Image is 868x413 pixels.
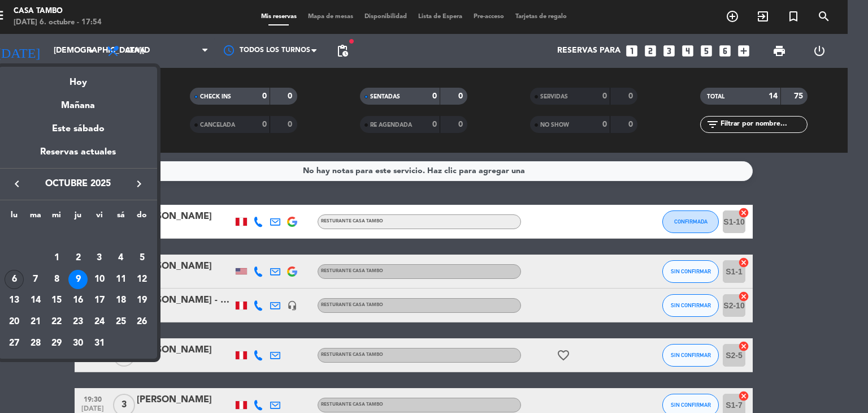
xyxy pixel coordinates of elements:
div: 13 [5,291,24,310]
div: 28 [26,334,45,353]
td: 4 de octubre de 2025 [110,247,132,269]
div: 26 [132,312,151,332]
i: keyboard_arrow_right [132,177,146,191]
td: 9 de octubre de 2025 [67,269,89,290]
th: domingo [131,209,153,226]
td: 31 de octubre de 2025 [89,333,110,354]
td: 16 de octubre de 2025 [67,290,89,311]
div: 31 [90,334,109,353]
div: 21 [26,312,45,332]
button: keyboard_arrow_left [7,177,27,191]
td: 13 de octubre de 2025 [3,290,25,311]
td: 30 de octubre de 2025 [67,333,89,354]
td: 2 de octubre de 2025 [67,247,89,269]
div: 2 [68,248,88,268]
td: 14 de octubre de 2025 [25,290,46,311]
div: 5 [132,248,151,268]
div: 10 [90,270,109,289]
td: OCT. [3,226,153,247]
td: 29 de octubre de 2025 [46,333,68,354]
div: 16 [68,291,88,310]
th: miércoles [46,209,68,226]
td: 23 de octubre de 2025 [67,311,89,333]
td: 15 de octubre de 2025 [46,290,68,311]
td: 10 de octubre de 2025 [89,269,110,290]
th: jueves [67,209,89,226]
div: 24 [90,312,109,332]
div: 23 [68,312,88,332]
td: 24 de octubre de 2025 [89,311,110,333]
th: viernes [89,209,110,226]
div: 17 [90,291,109,310]
td: 22 de octubre de 2025 [46,311,68,333]
td: 8 de octubre de 2025 [46,269,68,290]
td: 1 de octubre de 2025 [46,247,68,269]
div: 8 [47,270,66,289]
div: 14 [26,291,45,310]
div: 11 [111,270,131,289]
td: 19 de octubre de 2025 [131,290,153,311]
div: 19 [132,291,151,310]
td: 25 de octubre de 2025 [110,311,132,333]
td: 6 de octubre de 2025 [3,269,25,290]
div: 20 [5,312,24,332]
div: 4 [111,248,131,268]
button: keyboard_arrow_right [129,177,149,191]
td: 27 de octubre de 2025 [3,333,25,354]
td: 17 de octubre de 2025 [89,290,110,311]
td: 7 de octubre de 2025 [25,269,46,290]
div: 29 [47,334,66,353]
td: 12 de octubre de 2025 [131,269,153,290]
div: 1 [47,248,66,268]
td: 5 de octubre de 2025 [131,247,153,269]
th: lunes [3,209,25,226]
div: 6 [5,270,24,289]
td: 21 de octubre de 2025 [25,311,46,333]
div: 12 [132,270,151,289]
td: 28 de octubre de 2025 [25,333,46,354]
div: 27 [5,334,24,353]
div: 3 [90,248,109,268]
span: octubre 2025 [27,177,129,191]
div: 30 [68,334,88,353]
td: 18 de octubre de 2025 [110,290,132,311]
i: keyboard_arrow_left [10,177,24,191]
div: 25 [111,312,131,332]
td: 20 de octubre de 2025 [3,311,25,333]
div: 18 [111,291,131,310]
th: sábado [110,209,132,226]
div: 22 [47,312,66,332]
td: 26 de octubre de 2025 [131,311,153,333]
div: 9 [68,270,88,289]
div: 7 [26,270,45,289]
td: 11 de octubre de 2025 [110,269,132,290]
th: martes [25,209,46,226]
td: 3 de octubre de 2025 [89,247,110,269]
div: 15 [47,291,66,310]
